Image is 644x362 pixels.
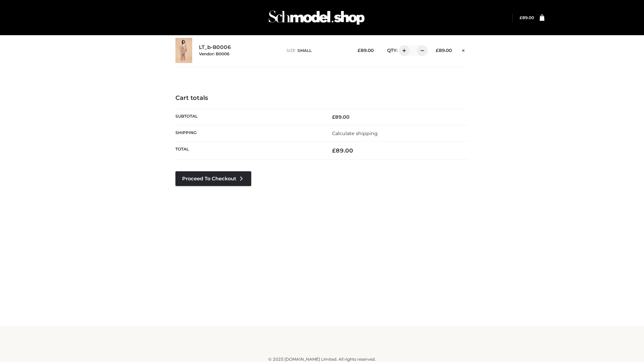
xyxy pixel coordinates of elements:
span: £ [436,48,439,53]
span: SMALL [298,48,312,53]
small: Vendor: B0006 [199,51,229,56]
a: Calculate shipping [332,130,378,136]
a: Remove this item [459,45,469,54]
img: LT_b-B0006 - SMALL [175,38,192,63]
span: £ [520,15,522,20]
bdi: 89.00 [332,147,353,154]
th: Subtotal [175,109,322,125]
span: £ [332,114,335,120]
bdi: 89.00 [520,15,534,20]
div: QTY: [380,45,425,56]
bdi: 89.00 [358,48,374,53]
th: Shipping [175,125,322,141]
bdi: 89.00 [436,48,452,53]
p: size : [286,48,347,54]
span: £ [332,147,336,154]
h4: Cart totals [175,95,469,102]
a: Proceed to Checkout [175,171,251,186]
img: Schmodel Admin 964 [266,4,367,31]
bdi: 89.00 [332,114,350,120]
span: £ [358,48,361,53]
a: LT_b-B0006 [199,44,231,51]
a: £89.00 [520,15,534,20]
th: Total [175,142,322,160]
